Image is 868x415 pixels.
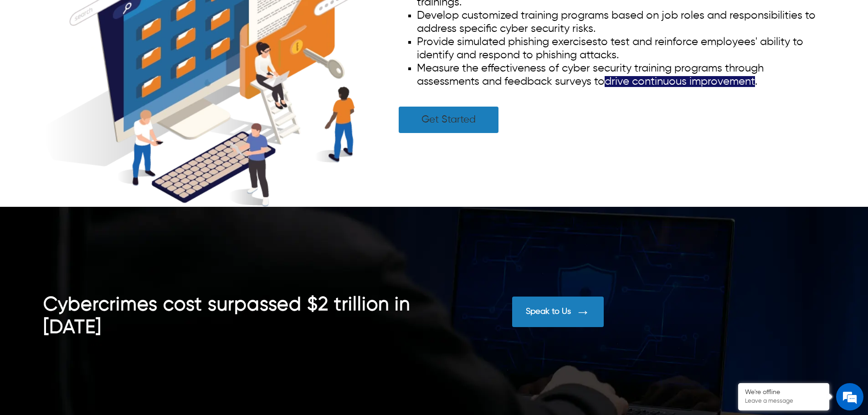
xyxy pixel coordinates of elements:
[47,51,153,63] div: Leave a message
[417,36,597,47] span: Provide simulated phishing exercises
[63,239,69,245] img: salesiqlogo_leal7QplfZFryJ6FIlVepeu7OftD7mt8q6exU6-34PB8prfIgodN67KcxXM9Y7JQ_.png
[417,36,825,62] li: to test and reinforce employees' ability to identify and respond to phishing attacks.
[512,297,825,327] a: Speak to Us
[526,307,571,317] div: Speak to Us
[745,389,822,396] div: We're offline
[5,249,174,281] textarea: Type your message and click 'Submit'
[417,10,816,34] span: Develop customized training programs based on job roles and responsibilities to address specific ...
[605,76,755,87] span: drive continuous improvement
[149,5,171,26] div: Minimize live chat window
[417,62,825,88] li: Measure the effectiveness of cyber security training programs through assessments and feedback su...
[72,239,116,245] em: Driven by SalesIQ
[134,281,165,293] em: Submit
[19,115,159,207] span: We are offline. Please leave us a message.
[745,398,822,405] p: Leave a message
[43,293,434,339] h2: Cybercrimes cost surpassed $2 trillion in [DATE]
[15,55,38,60] img: logo_Zg8I0qSkbAqR2WFHt3p6CTuqpyXMFPubPcD2OT02zFN43Cy9FUNNG3NEPhM_Q1qe_.png
[399,107,498,133] a: Get Started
